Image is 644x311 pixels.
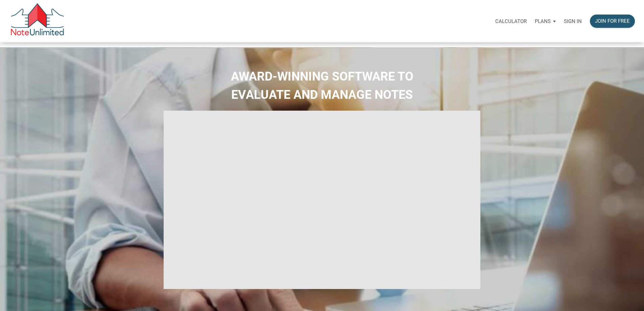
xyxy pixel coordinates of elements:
[531,10,560,32] a: Plans
[590,15,635,28] button: Join for free
[564,18,582,24] p: Sign in
[560,10,586,32] a: Sign in
[495,18,527,24] p: Calculator
[531,11,560,31] button: Plans
[535,18,551,24] p: Plans
[595,17,630,25] div: Join for free
[164,111,481,289] iframe: NoteUnlimited
[586,10,639,32] a: Join for free
[491,10,531,32] a: Calculator
[5,67,639,104] h2: AWARD-WINNING SOFTWARE TO EVALUATE AND MANAGE NOTES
